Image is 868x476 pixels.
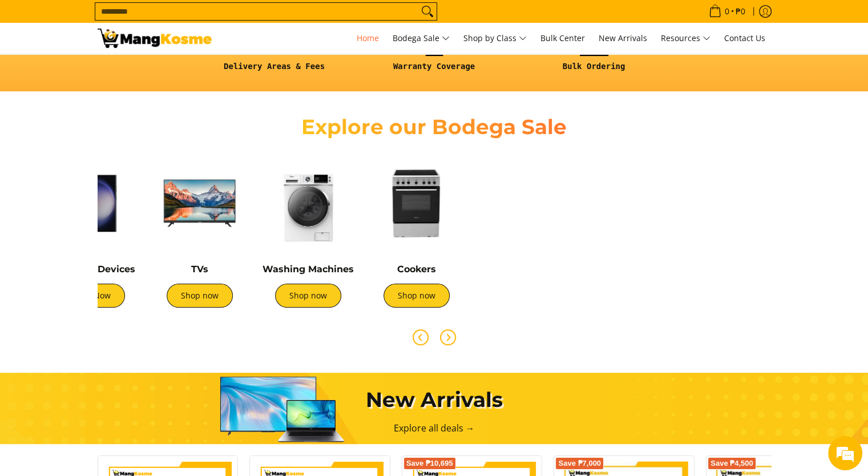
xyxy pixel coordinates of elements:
[718,23,771,54] a: Contact Us
[260,155,357,252] img: Washing Machines
[387,23,455,54] a: Bodega Sale
[406,460,453,467] span: Save ₱10,695
[723,7,731,15] span: 0
[535,23,591,54] a: Bulk Center
[167,284,233,308] a: Shop now
[408,325,433,350] button: Previous
[191,264,208,275] a: TVs
[151,155,248,252] img: TVs
[734,7,747,15] span: ₱0
[269,114,600,140] h2: Explore our Bodega Sale
[458,23,532,54] a: Shop by Class
[710,460,753,467] span: Save ₱4,500
[98,29,212,48] img: Mang Kosme: Your Home Appliances Warehouse Sale Partner!
[394,422,475,434] a: Explore all deals →
[383,284,450,308] a: Shop now
[351,23,385,54] a: Home
[393,31,450,46] span: Bodega Sale
[540,33,585,43] span: Bulk Center
[418,3,437,20] button: Search
[655,23,716,54] a: Resources
[463,31,527,46] span: Shop by Class
[593,23,653,54] a: New Arrivals
[275,284,341,308] a: Shop now
[223,23,771,54] nav: Main Menu
[705,5,749,18] span: •
[368,155,465,252] img: Cookers
[435,325,461,350] button: Next
[397,264,436,275] a: Cookers
[558,460,601,467] span: Save ₱7,000
[263,264,354,275] a: Washing Machines
[724,33,765,43] span: Contact Us
[599,33,647,43] span: New Arrivals
[357,33,379,43] span: Home
[661,31,710,46] span: Resources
